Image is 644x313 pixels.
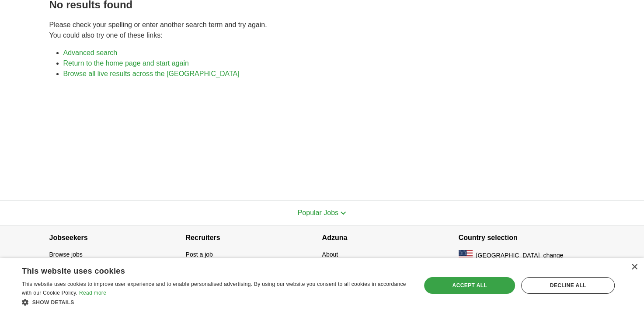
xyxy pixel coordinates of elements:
[521,277,615,294] div: Decline all
[631,264,637,271] div: Close
[543,251,563,260] button: change
[424,277,515,294] div: Accept all
[22,298,409,306] div: Show details
[22,263,387,276] div: This website uses cookies
[49,251,83,258] a: Browse jobs
[322,251,338,258] a: About
[22,281,406,296] span: This website uses cookies to improve user experience and to enable personalised advertising. By u...
[32,299,74,306] span: Show details
[63,49,118,56] a: Advanced search
[459,226,595,250] h4: Country selection
[476,251,540,260] span: [GEOGRAPHIC_DATA]
[340,211,346,215] img: toggle icon
[63,70,240,77] a: Browse all live results across the [GEOGRAPHIC_DATA]
[459,250,473,261] img: US flag
[298,209,338,216] span: Popular Jobs
[79,290,106,296] a: Read more, opens a new window
[63,59,189,67] a: Return to the home page and start again
[49,20,595,41] p: Please check your spelling or enter another search term and try again. You could also try one of ...
[186,251,213,258] a: Post a job
[49,86,595,186] iframe: Ads by Google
